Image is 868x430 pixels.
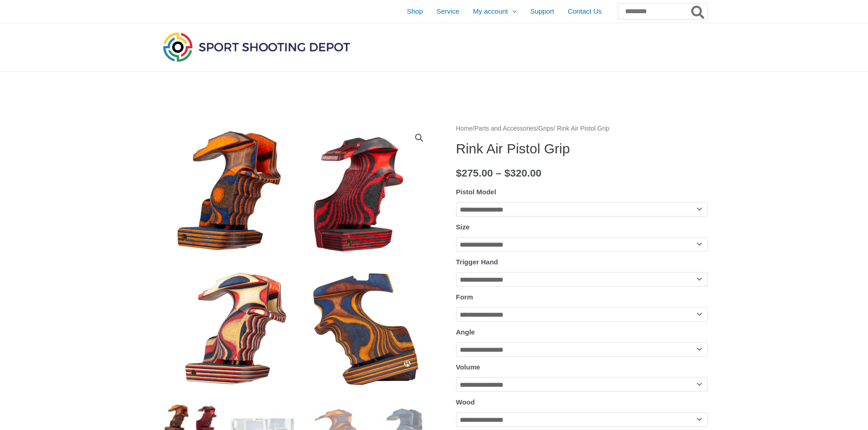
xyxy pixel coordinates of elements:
label: Size [456,223,470,231]
label: Volume [456,363,480,371]
bdi: 320.00 [504,167,541,179]
label: Wood [456,398,475,406]
a: View full-screen image gallery [411,130,427,146]
span: – [496,167,502,179]
bdi: 275.00 [456,167,493,179]
span: $ [504,167,510,179]
label: Pistol Model [456,188,496,196]
nav: Breadcrumb [456,123,708,135]
label: Angle [456,328,475,336]
label: Form [456,293,473,301]
label: Trigger Hand [456,258,498,266]
a: Home [456,125,473,132]
a: Parts and Accessories [474,125,537,132]
span: $ [456,167,462,179]
h1: Rink Air Pistol Grip [456,141,708,157]
a: Grips [539,125,554,132]
button: Search [689,4,707,19]
img: Sport Shooting Depot [161,30,352,64]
